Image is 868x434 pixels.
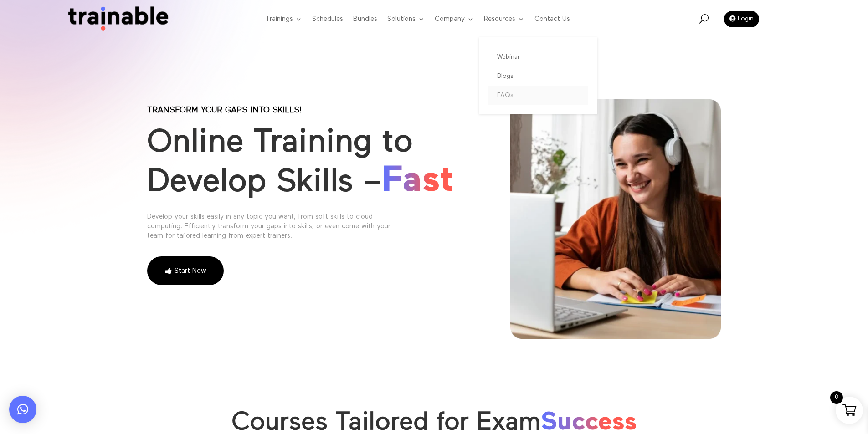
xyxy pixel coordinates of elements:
[488,66,588,86] a: Blogs
[699,14,709,23] span: U
[147,212,407,240] div: Develop your skills easily in any topic you want, from soft skills to cloud computing. Efficientl...
[435,1,474,37] a: Company
[484,1,524,37] a: Resources
[147,107,479,114] p: Transform your gaps into skills!
[830,391,843,404] span: 0
[724,11,759,27] a: Login
[147,256,224,286] a: Start Now
[312,1,343,37] a: Schedules
[353,1,377,37] a: Bundles
[266,1,302,37] a: Trainings
[488,47,588,66] a: Webinar
[382,163,454,199] span: Fast
[510,99,721,339] img: online training
[387,1,425,37] a: Solutions
[488,86,588,105] a: FAQs
[534,1,570,37] a: Contact Us
[147,123,479,206] h1: Online Training to Develop Skills –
